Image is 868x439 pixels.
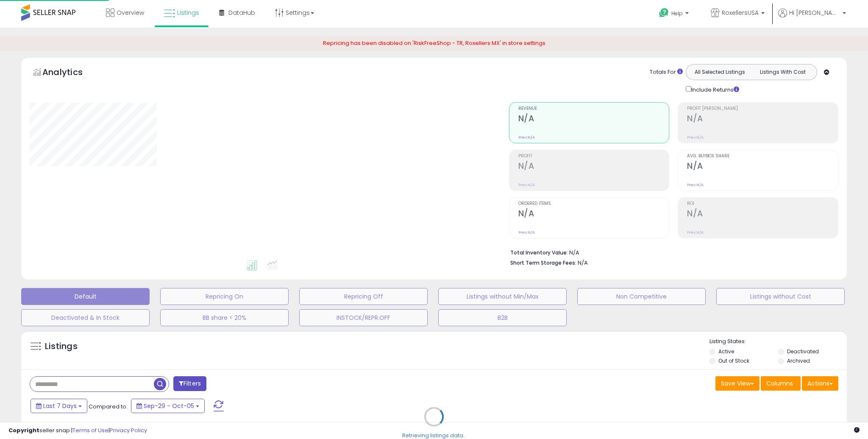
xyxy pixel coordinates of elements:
button: Repricing Off [299,288,428,305]
small: Prev: N/A [518,135,535,140]
span: Repricing has been disabled on 'RiskFreeShop - TR, Roxellers MX' in store settings [323,39,545,47]
span: Help [671,10,683,17]
button: Listings With Cost [751,67,814,78]
h2: N/A [518,209,669,220]
button: B2B [438,309,567,326]
button: Default [21,288,150,305]
span: Profit [518,154,669,159]
small: Prev: N/A [518,230,535,235]
div: Retrieving listings data.. [402,431,466,439]
h2: N/A [518,161,669,173]
span: Ordered Items [518,201,669,206]
span: RoxellersUSA [722,8,759,17]
strong: Copyright [8,426,39,434]
a: Hi [PERSON_NAME] [778,8,846,28]
button: Listings without Min/Max [438,288,567,305]
span: N/A [578,259,588,267]
button: Listings without Cost [716,288,845,305]
button: Repricing On [160,288,289,305]
button: Deactivated & In Stock [21,309,150,326]
span: Revenue [518,106,669,111]
b: Total Inventory Value: [510,249,568,256]
small: Prev: N/A [687,230,704,235]
i: Get Help [659,8,669,18]
small: Prev: N/A [687,135,704,140]
li: N/A [510,247,832,257]
h5: Analytics [42,66,99,80]
span: Avg. Buybox Share [687,154,838,159]
span: ROI [687,201,838,206]
div: Totals For [650,68,683,76]
h2: N/A [687,114,838,125]
button: BB share < 20% [160,309,289,326]
button: INSTOCK/REPR.OFF [299,309,428,326]
small: Prev: N/A [687,182,704,187]
a: Help [652,1,697,28]
span: Profit [PERSON_NAME] [687,106,838,111]
div: seller snap | | [8,427,147,435]
span: DataHub [228,8,255,17]
b: Short Term Storage Fees: [510,259,576,266]
button: All Selected Listings [688,67,751,78]
h2: N/A [687,209,838,220]
span: Hi [PERSON_NAME] [789,8,840,17]
h2: N/A [518,114,669,125]
h2: N/A [687,161,838,173]
button: Non Competitive [577,288,706,305]
span: Overview [117,8,144,17]
small: Prev: N/A [518,182,535,187]
div: Include Returns [679,84,749,94]
span: Listings [177,8,199,17]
